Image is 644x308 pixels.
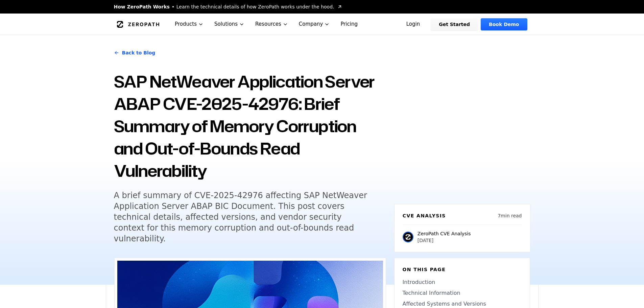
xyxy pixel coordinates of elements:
[403,212,446,219] h6: CVE Analysis
[176,3,334,10] span: Learn the technical details of how ZeroPath works under the hood.
[403,289,522,297] a: Technical Information
[293,14,335,35] button: Company
[403,278,522,286] a: Introduction
[498,212,522,219] p: 7 min read
[335,14,363,35] a: Pricing
[431,18,478,30] a: Get Started
[114,3,342,10] a: How ZeroPath WorksLearn the technical details of how ZeroPath works under the hood.
[418,237,471,244] p: [DATE]
[114,190,374,244] h5: A brief summary of CVE-2025-42976 affecting SAP NetWeaver Application Server ABAP BIC Document. T...
[106,14,539,35] nav: Global
[114,43,156,62] a: Back to Blog
[114,3,170,10] span: How ZeroPath Works
[403,232,413,242] img: ZeroPath CVE Analysis
[418,230,471,237] p: ZeroPath CVE Analysis
[481,18,527,30] a: Book Demo
[250,14,293,35] button: Resources
[403,266,522,273] h6: On this page
[209,14,250,35] button: Solutions
[169,14,209,35] button: Products
[114,70,386,182] h1: SAP NetWeaver Application Server ABAP CVE-2025-42976: Brief Summary of Memory Corruption and Out-...
[398,18,428,30] a: Login
[403,300,522,308] a: Affected Systems and Versions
